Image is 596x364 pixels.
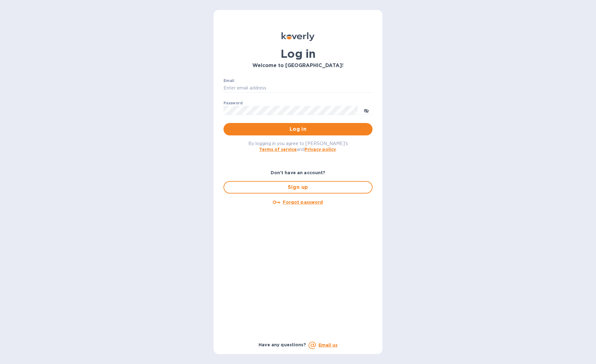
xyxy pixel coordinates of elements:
button: Log in [223,123,372,135]
b: Don't have an account? [271,170,326,175]
u: Forgot password [283,200,323,205]
button: Sign up [223,181,372,193]
h1: Log in [223,47,372,60]
label: Password [223,101,242,105]
a: Privacy policy [305,147,336,152]
a: Terms of service [259,147,297,152]
label: Email [223,79,234,83]
h3: Welcome to [GEOGRAPHIC_DATA]! [223,63,372,69]
span: Sign up [229,184,367,191]
img: Koverly [282,32,314,41]
button: toggle password visibility [360,104,372,116]
a: Email us [318,343,337,348]
input: Enter email address [223,84,372,93]
span: By logging in you agree to [PERSON_NAME]'s and . [248,141,348,152]
span: Log in [228,125,368,133]
b: Have any questions? [259,342,306,347]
